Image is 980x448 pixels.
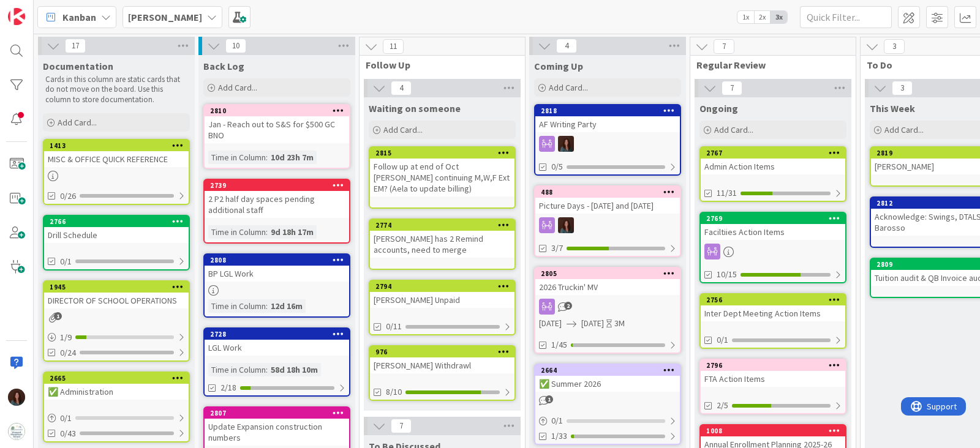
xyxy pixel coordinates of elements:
span: 4 [391,81,412,95]
span: 0 / 1 [60,412,72,425]
span: 2 [564,302,572,310]
span: 1/33 [551,430,567,442]
div: 1945 [50,283,189,291]
div: 1945 [44,282,189,293]
div: 2665 [44,373,189,384]
span: 2/5 [717,399,728,412]
span: Ongoing [699,102,738,114]
div: Faciltiies Action Items [701,224,845,240]
div: 2808BP LGL Work [205,255,349,282]
div: Time in Column [208,151,266,164]
div: 2796 [706,361,845,370]
div: 488 [535,187,680,198]
span: : [266,225,268,239]
span: 4 [556,39,577,53]
div: ✅ Summer 2026 [535,376,680,392]
div: DIRECTOR OF SCHOOL OPERATIONS [44,293,189,308]
div: 2818 [535,105,680,116]
div: 28052026 Truckin' MV [535,268,680,295]
div: 2774 [370,220,514,231]
div: Drill Schedule [44,227,189,243]
div: 1945DIRECTOR OF SCHOOL OPERATIONS [44,282,189,308]
div: 1/9 [44,330,189,345]
span: Waiting on someone [369,102,461,114]
span: 2/18 [221,381,236,394]
div: 10d 23h 7m [268,151,317,164]
div: 1008 [701,425,845,436]
div: Follow up at end of Oct [PERSON_NAME] continuing M,W,F Ext EM? (Aela to update billing) [370,159,514,196]
span: 0/1 [717,334,728,346]
span: 10/15 [717,268,737,281]
div: 12d 16m [268,299,306,313]
span: Regular Review [696,59,840,71]
div: 2664 [535,365,680,376]
span: 0/26 [60,190,76,203]
span: 8/10 [386,386,402,398]
div: 2810 [210,106,349,115]
span: This Week [870,102,915,114]
img: avatar [8,423,25,440]
div: Time in Column [208,225,266,239]
div: 2767 [706,149,845,157]
span: [DATE] [539,317,562,330]
span: 1/45 [551,338,567,351]
div: 2767 [701,147,845,159]
div: 2665✅ Administration [44,373,189,400]
span: : [266,299,268,313]
span: Follow Up [366,59,510,71]
div: 2756 [706,296,845,304]
div: 2818AF Writing Party [535,105,680,132]
span: 3 [884,39,905,54]
span: : [266,151,268,164]
div: RF [535,217,680,233]
div: 2739 [205,180,349,191]
div: 2810Jan - Reach out to S&S for $500 GC BNO [205,105,349,143]
span: 3x [771,11,787,23]
div: 2664 [541,366,680,375]
span: 3 [892,81,913,95]
div: 2794 [375,282,514,291]
div: 2774[PERSON_NAME] has 2 Remind accounts, need to merge [370,220,514,258]
input: Quick Filter... [800,6,892,28]
span: 7 [714,39,734,54]
b: [PERSON_NAME] [128,11,202,23]
div: [PERSON_NAME] Withdrawl [370,357,514,373]
div: 488 [541,188,680,196]
div: 2774 [375,221,514,230]
div: 2808 [205,255,349,266]
div: Inter Dept Meeting Action Items [701,305,845,321]
div: 2815Follow up at end of Oct [PERSON_NAME] continuing M,W,F Ext EM? (Aela to update billing) [370,147,514,196]
img: Visit kanbanzone.com [8,8,25,25]
div: Update Expansion construction numbers [205,419,349,446]
span: Back Log [203,60,244,72]
div: RF [535,136,680,152]
span: 0 / 1 [551,414,563,427]
div: 2728 [205,329,349,340]
div: 2769 [701,213,845,224]
img: RF [8,389,25,406]
p: Cards in this column are static cards that do not move on the board. Use this column to store doc... [45,75,187,105]
div: 2796FTA Action Items [701,360,845,387]
div: 2766 [50,217,189,226]
div: 2796 [701,360,845,371]
div: LGL Work [205,340,349,356]
div: 2805 [541,269,680,278]
div: AF Writing Party [535,116,680,132]
img: RF [558,136,574,152]
span: [DATE] [581,317,604,330]
div: FTA Action Items [701,371,845,387]
div: 2808 [210,256,349,264]
div: 2810 [205,105,349,116]
span: Add Card... [714,124,753,135]
span: Add Card... [549,82,588,93]
div: 2664✅ Summer 2026 [535,365,680,392]
span: 0/43 [60,427,76,440]
div: 9d 18h 17m [268,225,317,239]
span: 0/5 [551,160,563,173]
div: 2815 [375,149,514,157]
div: 2665 [50,374,189,383]
div: 27392 P2 half day spaces pending additional staff [205,180,349,218]
span: Add Card... [218,82,257,93]
div: 2 P2 half day spaces pending additional staff [205,191,349,218]
div: 2794[PERSON_NAME] Unpaid [370,281,514,308]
